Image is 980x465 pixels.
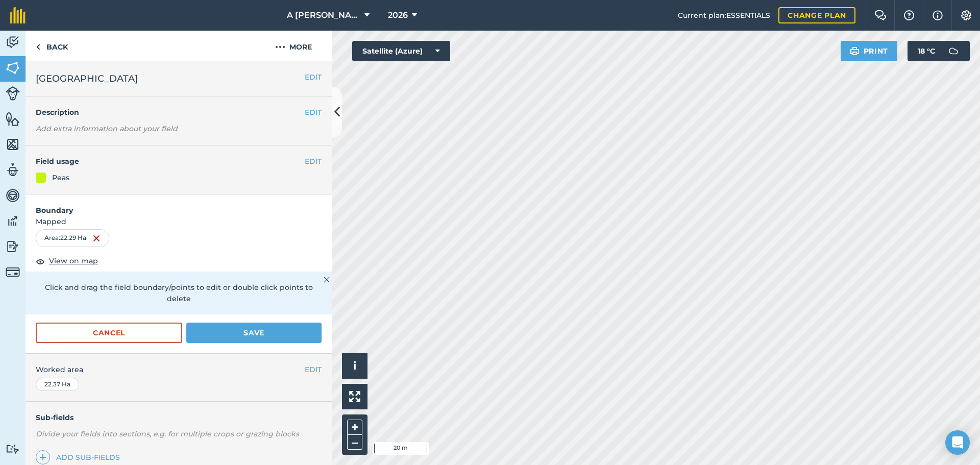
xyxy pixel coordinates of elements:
[305,156,322,167] button: EDIT
[36,124,178,133] em: Add extra information about your field
[36,429,299,438] em: Divide your fields into sections, e.g. for multiple crops or grazing blocks
[6,137,20,152] img: svg+xml;base64,PHN2ZyB4bWxucz0iaHR0cDovL3d3dy53My5vcmcvMjAwMC9zdmciIHdpZHRoPSI1NiIgaGVpZ2h0PSI2MC...
[36,282,322,305] p: Click and drag the field boundary/points to edit or double click points to delete
[26,216,332,227] span: Mapped
[39,451,46,463] img: svg+xml;base64,PHN2ZyB4bWxucz0iaHR0cDovL3d3dy53My5vcmcvMjAwMC9zdmciIHdpZHRoPSIxNCIgaGVpZ2h0PSIyNC...
[36,450,124,464] a: Add sub-fields
[841,41,898,61] button: Print
[324,274,330,286] img: svg+xml;base64,PHN2ZyB4bWxucz0iaHR0cDovL3d3dy53My5vcmcvMjAwMC9zdmciIHdpZHRoPSIyMiIgaGVpZ2h0PSIzMC...
[52,172,69,183] div: Peas
[36,255,98,267] button: View on map
[918,41,935,61] span: 18 ° C
[943,41,964,61] img: svg+xml;base64,PD94bWwgdmVyc2lvbj0iMS4wIiBlbmNvZGluZz0idXRmLTgiPz4KPCEtLSBHZW5lcmF0b3I6IEFkb2JlIE...
[36,364,322,375] span: Worked area
[36,229,109,247] div: Area : 22.29 Ha
[36,156,305,167] h4: Field usage
[26,194,332,216] h4: Boundary
[305,107,322,118] button: EDIT
[6,265,20,279] img: svg+xml;base64,PD94bWwgdmVyc2lvbj0iMS4wIiBlbmNvZGluZz0idXRmLTgiPz4KPCEtLSBHZW5lcmF0b3I6IEFkb2JlIE...
[275,41,285,53] img: svg+xml;base64,PHN2ZyB4bWxucz0iaHR0cDovL3d3dy53My5vcmcvMjAwMC9zdmciIHdpZHRoPSIyMCIgaGVpZ2h0PSIyNC...
[6,86,20,101] img: svg+xml;base64,PD94bWwgdmVyc2lvbj0iMS4wIiBlbmNvZGluZz0idXRmLTgiPz4KPCEtLSBHZW5lcmF0b3I6IEFkb2JlIE...
[26,412,332,423] h4: Sub-fields
[255,31,332,61] button: More
[36,107,322,118] h4: Description
[305,71,322,83] button: EDIT
[342,353,367,379] button: i
[92,232,101,244] img: svg+xml;base64,PHN2ZyB4bWxucz0iaHR0cDovL3d3dy53My5vcmcvMjAwMC9zdmciIHdpZHRoPSIxNiIgaGVpZ2h0PSIyNC...
[36,255,45,267] img: svg+xml;base64,PHN2ZyB4bWxucz0iaHR0cDovL3d3dy53My5vcmcvMjAwMC9zdmciIHdpZHRoPSIxOCIgaGVpZ2h0PSIyNC...
[6,162,20,178] img: svg+xml;base64,PD94bWwgdmVyc2lvbj0iMS4wIiBlbmNvZGluZz0idXRmLTgiPz4KPCEtLSBHZW5lcmF0b3I6IEFkb2JlIE...
[6,213,20,229] img: svg+xml;base64,PD94bWwgdmVyc2lvbj0iMS4wIiBlbmNvZGluZz0idXRmLTgiPz4KPCEtLSBHZW5lcmF0b3I6IEFkb2JlIE...
[36,378,79,391] div: 22.37 Ha
[186,323,322,343] button: Save
[388,9,408,21] span: 2026
[778,7,855,23] a: Change plan
[353,359,356,372] span: i
[850,45,860,57] img: svg+xml;base64,PHN2ZyB4bWxucz0iaHR0cDovL3d3dy53My5vcmcvMjAwMC9zdmciIHdpZHRoPSIxOSIgaGVpZ2h0PSIyNC...
[352,41,450,61] button: Satellite (Azure)
[6,239,20,254] img: svg+xml;base64,PD94bWwgdmVyc2lvbj0iMS4wIiBlbmNvZGluZz0idXRmLTgiPz4KPCEtLSBHZW5lcmF0b3I6IEFkb2JlIE...
[10,7,26,23] img: fieldmargin Logo
[908,41,970,61] button: 18 °C
[349,391,360,402] img: Four arrows, one pointing top left, one top right, one bottom right and the last bottom left
[305,364,322,375] button: EDIT
[347,435,362,450] button: –
[49,255,98,266] span: View on map
[960,10,972,20] img: A cog icon
[36,71,138,86] span: [GEOGRAPHIC_DATA]
[6,111,20,127] img: svg+xml;base64,PHN2ZyB4bWxucz0iaHR0cDovL3d3dy53My5vcmcvMjAwMC9zdmciIHdpZHRoPSI1NiIgaGVpZ2h0PSI2MC...
[6,188,20,203] img: svg+xml;base64,PD94bWwgdmVyc2lvbj0iMS4wIiBlbmNvZGluZz0idXRmLTgiPz4KPCEtLSBHZW5lcmF0b3I6IEFkb2JlIE...
[945,430,970,455] div: Open Intercom Messenger
[6,35,20,50] img: svg+xml;base64,PD94bWwgdmVyc2lvbj0iMS4wIiBlbmNvZGluZz0idXRmLTgiPz4KPCEtLSBHZW5lcmF0b3I6IEFkb2JlIE...
[933,9,943,21] img: svg+xml;base64,PHN2ZyB4bWxucz0iaHR0cDovL3d3dy53My5vcmcvMjAwMC9zdmciIHdpZHRoPSIxNyIgaGVpZ2h0PSIxNy...
[36,323,182,343] button: Cancel
[6,60,20,76] img: svg+xml;base64,PHN2ZyB4bWxucz0iaHR0cDovL3d3dy53My5vcmcvMjAwMC9zdmciIHdpZHRoPSI1NiIgaGVpZ2h0PSI2MC...
[903,10,915,20] img: A question mark icon
[874,10,887,20] img: Two speech bubbles overlapping with the left bubble in the forefront
[347,420,362,435] button: +
[287,9,360,21] span: A [PERSON_NAME] & Partners
[6,444,20,454] img: svg+xml;base64,PD94bWwgdmVyc2lvbj0iMS4wIiBlbmNvZGluZz0idXRmLTgiPz4KPCEtLSBHZW5lcmF0b3I6IEFkb2JlIE...
[26,31,78,61] a: Back
[678,10,770,21] span: Current plan : ESSENTIALS
[36,41,40,53] img: svg+xml;base64,PHN2ZyB4bWxucz0iaHR0cDovL3d3dy53My5vcmcvMjAwMC9zdmciIHdpZHRoPSI5IiBoZWlnaHQ9IjI0Ii...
